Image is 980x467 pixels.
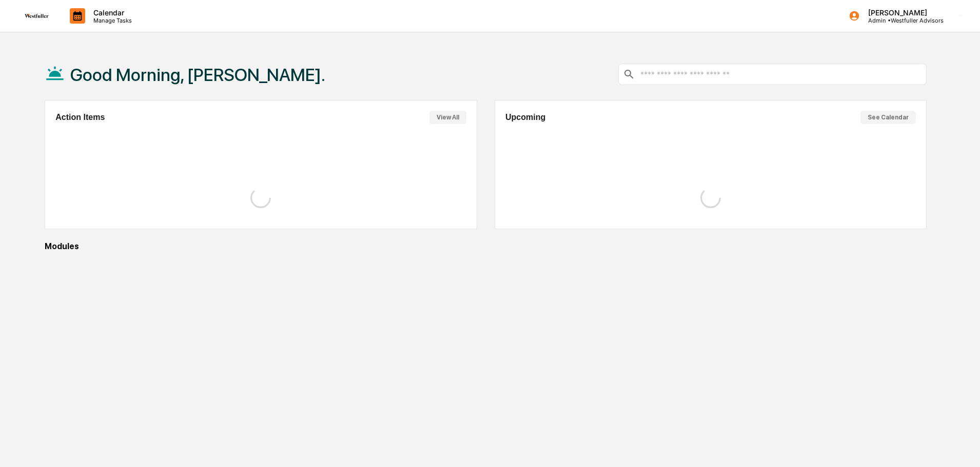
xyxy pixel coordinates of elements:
h2: Upcoming [505,113,545,122]
p: Manage Tasks [85,17,137,24]
button: View All [429,111,466,124]
p: [PERSON_NAME] [860,8,944,17]
p: Calendar [85,8,137,17]
p: Admin • Westfuller Advisors [860,17,944,24]
img: logo [25,14,49,18]
h1: Good Morning, [PERSON_NAME]. [70,65,325,85]
button: See Calendar [860,111,916,124]
div: Modules [45,241,927,251]
h2: Action Items [55,113,105,122]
